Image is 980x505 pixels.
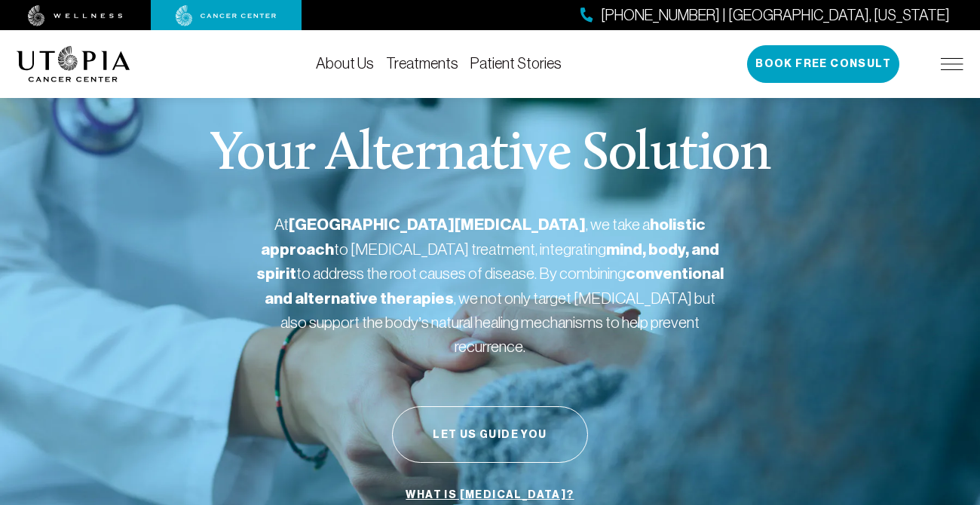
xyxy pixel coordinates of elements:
[580,5,950,26] a: [PHONE_NUMBER] | [GEOGRAPHIC_DATA], [US_STATE]
[210,128,770,182] p: Your Alternative Solution
[386,55,458,72] a: Treatments
[265,264,724,308] strong: conventional and alternative therapies
[392,406,588,463] button: Let Us Guide You
[261,215,706,259] strong: holistic approach
[747,45,899,83] button: Book Free Consult
[17,46,130,82] img: logo
[601,5,950,26] span: [PHONE_NUMBER] | [GEOGRAPHIC_DATA], [US_STATE]
[28,5,123,26] img: wellness
[470,55,562,72] a: Patient Stories
[176,5,277,26] img: cancer center
[316,55,374,72] a: About Us
[256,213,724,358] p: At , we take a to [MEDICAL_DATA] treatment, integrating to address the root causes of disease. By...
[289,215,586,234] strong: [GEOGRAPHIC_DATA][MEDICAL_DATA]
[941,58,963,70] img: icon-hamburger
